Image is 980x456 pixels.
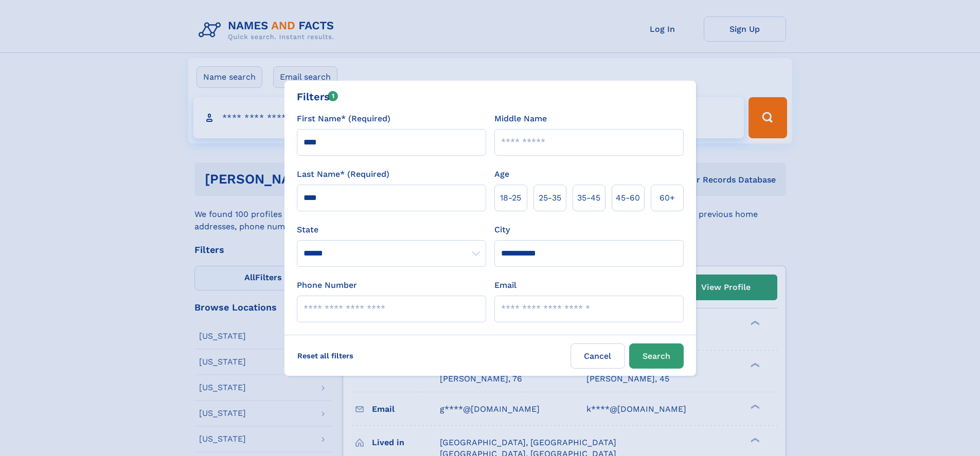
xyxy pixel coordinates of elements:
label: Age [494,168,509,180]
span: 45‑60 [616,192,640,204]
label: Phone Number [297,279,357,291]
label: Middle Name [494,113,547,125]
label: City [494,224,510,236]
span: 25‑35 [539,192,561,204]
button: Search [629,343,684,369]
span: 18‑25 [500,192,521,204]
span: 60+ [660,192,675,204]
label: Email [494,279,516,291]
label: State [297,224,486,236]
label: Reset all filters [291,343,360,368]
label: Last Name* (Required) [297,168,389,180]
label: Cancel [571,343,625,369]
div: Filters [297,89,338,104]
span: 35‑45 [577,192,600,204]
label: First Name* (Required) [297,113,390,125]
